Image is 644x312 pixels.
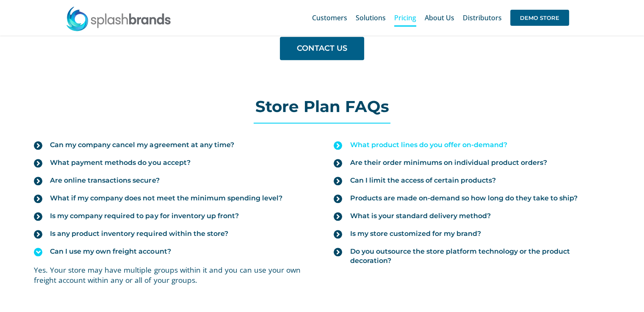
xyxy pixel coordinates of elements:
[350,247,610,265] span: Do you outsource the store platform technology or the product decoration?
[350,158,547,167] span: Are their order minimums on individual product orders?
[350,140,507,150] span: What product lines do you offer on-demand?
[510,10,569,26] span: DEMO STORE
[50,140,234,150] span: Can my company cancel my agreement at any time?
[34,136,310,154] a: Can my company cancel my agreement at any time?
[34,207,310,225] a: Is my company required to pay for inventory up front?
[394,14,416,21] span: Pricing
[425,14,454,21] span: About Us
[34,154,310,172] a: What payment methods do you accept?
[34,225,310,243] a: Is any product inventory required within the store?
[312,4,569,31] nav: Main Menu Sticky
[280,37,364,60] a: CONTACT US
[356,14,386,21] span: Solutions
[34,172,310,189] a: Are online transactions secure?
[334,243,610,270] a: Do you outsource the store platform technology or the product decoration?
[510,4,569,31] a: DEMO STORE
[350,211,490,221] span: What is your standard delivery method?
[34,189,310,207] a: What if my company does not meet the minimum spending level?
[50,247,171,256] span: Can I use my own freight account?
[312,4,347,31] a: Customers
[34,265,310,285] p: Yes. Your store may have multiple groups within it and you can use your own freight account withi...
[334,136,610,154] a: What product lines do you offer on-demand?
[350,176,495,185] span: Can I limit the access of certain products?
[463,4,502,31] a: Distributors
[394,4,416,31] a: Pricing
[334,225,610,243] a: Is my store customized for my brand?
[25,98,618,115] h2: Store Plan FAQs
[297,44,347,53] span: CONTACT US
[50,211,238,221] span: Is my company required to pay for inventory up front?
[50,229,228,238] span: Is any product inventory required within the store?
[50,176,159,185] span: Are online transactions secure?
[350,194,577,203] span: Products are made on-demand so how long do they take to ship?
[312,14,347,21] span: Customers
[334,154,610,172] a: Are their order minimums on individual product orders?
[334,189,610,207] a: Products are made on-demand so how long do they take to ship?
[66,6,171,31] img: SplashBrands.com Logo
[350,229,481,238] span: Is my store customized for my brand?
[334,172,610,189] a: Can I limit the access of certain products?
[34,243,310,260] a: Can I use my own freight account?
[463,14,502,21] span: Distributors
[334,207,610,225] a: What is your standard delivery method?
[50,194,282,203] span: What if my company does not meet the minimum spending level?
[50,158,190,167] span: What payment methods do you accept?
